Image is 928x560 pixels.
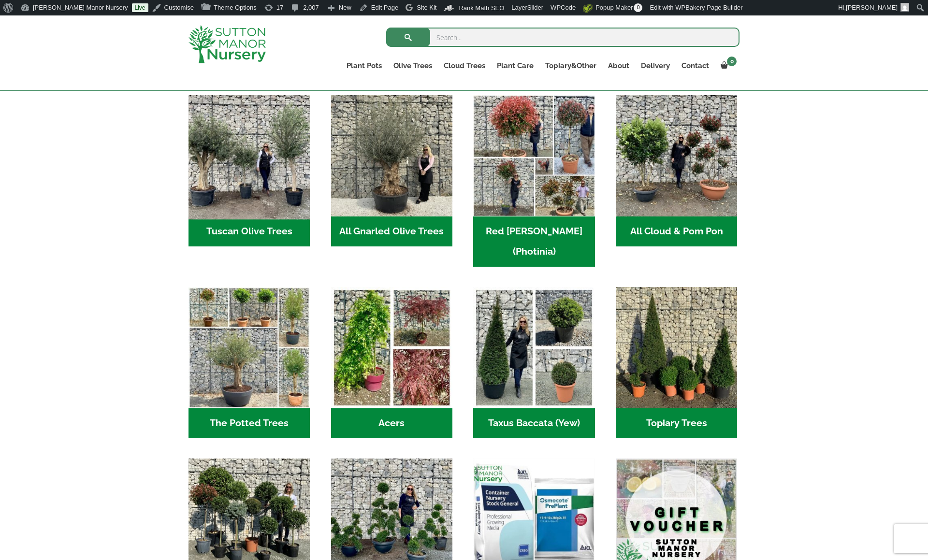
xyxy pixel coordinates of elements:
h2: Tuscan Olive Trees [188,216,310,246]
img: Home - 7716AD77 15EA 4607 B135 B37375859F10 [186,92,313,220]
h2: The Potted Trees [188,408,310,438]
img: Home - new coll [188,287,310,408]
span: Site Kit [417,4,436,11]
a: Cloud Trees [438,59,491,72]
a: Plant Care [491,59,539,72]
a: Visit product category All Gnarled Olive Trees [331,95,452,246]
img: Home - F5A23A45 75B5 4929 8FB2 454246946332 [473,95,594,216]
h2: Taxus Baccata (Yew) [473,408,594,438]
h2: Acers [331,408,452,438]
a: Visit product category All Cloud & Pom Pon [616,95,737,246]
h2: All Gnarled Olive Trees [331,216,452,246]
a: Live [132,3,148,12]
input: Search... [386,28,739,47]
img: Home - 5833C5B7 31D0 4C3A 8E42 DB494A1738DB [331,95,452,216]
img: Home - A124EB98 0980 45A7 B835 C04B779F7765 [616,95,737,216]
span: 0 [727,57,737,66]
span: [PERSON_NAME] [846,4,898,11]
span: 0 [634,3,642,12]
a: Plant Pots [341,59,388,72]
a: Visit product category Tuscan Olive Trees [188,95,310,246]
h2: Topiary Trees [616,408,737,438]
img: Home - Untitled Project 4 [331,287,452,408]
a: Visit product category Red Robin (Photinia) [473,95,594,267]
span: Rank Math SEO [459,4,504,12]
a: Delivery [635,59,676,72]
a: Contact [676,59,715,72]
a: Visit product category Taxus Baccata (Yew) [473,287,594,438]
a: Olive Trees [388,59,438,72]
h2: Red [PERSON_NAME] (Photinia) [473,216,594,267]
a: 0 [715,59,739,72]
img: Home - C8EC7518 C483 4BAA AA61 3CAAB1A4C7C4 1 201 a [616,287,737,408]
a: Visit product category Acers [331,287,452,438]
a: About [602,59,635,72]
img: logo [188,25,266,63]
a: Visit product category Topiary Trees [616,287,737,438]
a: Topiary&Other [539,59,602,72]
a: Visit product category The Potted Trees [188,287,310,438]
h2: All Cloud & Pom Pon [616,216,737,246]
img: Home - Untitled Project [473,287,594,408]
